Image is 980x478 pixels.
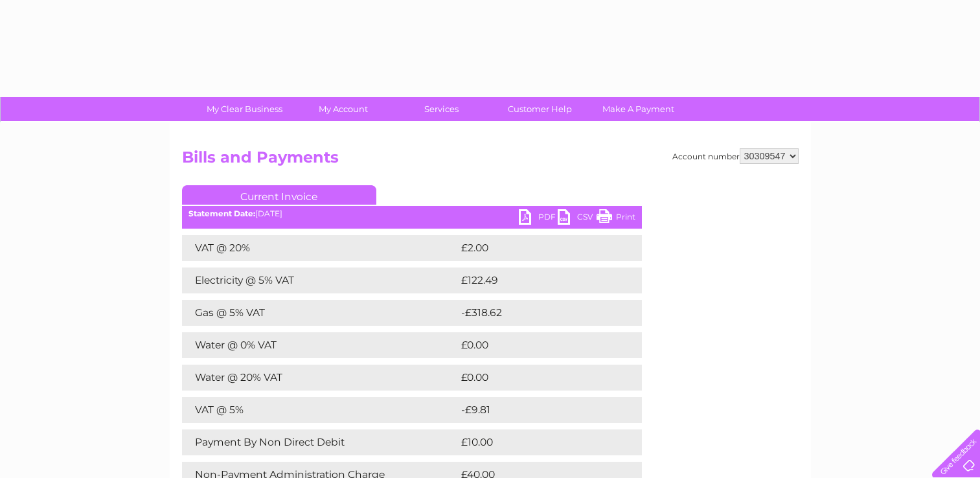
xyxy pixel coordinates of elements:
[182,148,799,173] h2: Bills and Payments
[182,235,458,261] td: VAT @ 20%
[182,209,642,218] div: [DATE]
[182,332,458,358] td: Water @ 0% VAT
[182,185,376,205] a: Current Invoice
[585,97,692,121] a: Make A Payment
[486,97,593,121] a: Customer Help
[458,429,615,455] td: £10.00
[519,209,558,228] a: PDF
[458,397,613,423] td: -£9.81
[458,267,618,293] td: £122.49
[182,429,458,455] td: Payment By Non Direct Debit
[458,332,612,358] td: £0.00
[388,97,495,121] a: Services
[558,209,597,228] a: CSV
[458,365,612,391] td: £0.00
[182,397,458,423] td: VAT @ 5%
[182,300,458,326] td: Gas @ 5% VAT
[188,209,255,218] b: Statement Date:
[191,97,298,121] a: My Clear Business
[182,267,458,293] td: Electricity @ 5% VAT
[458,300,620,326] td: -£318.62
[290,97,396,121] a: My Account
[182,365,458,391] td: Water @ 20% VAT
[458,235,612,261] td: £2.00
[672,148,799,164] div: Account number
[597,209,635,228] a: Print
